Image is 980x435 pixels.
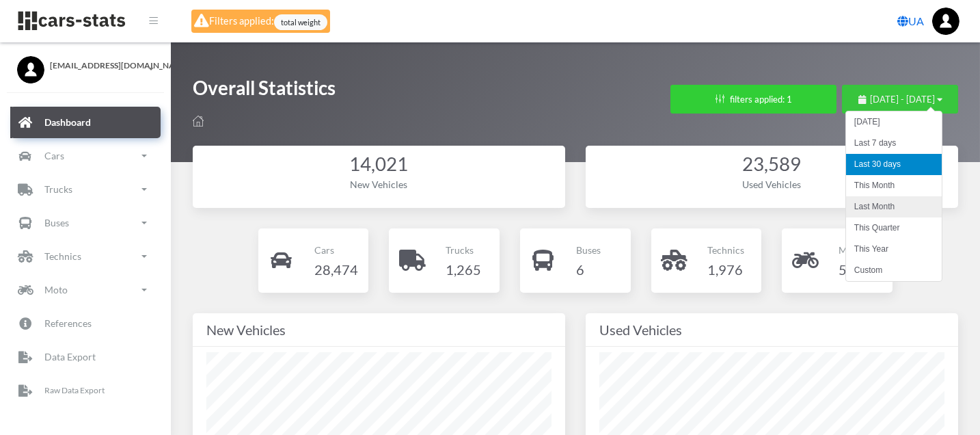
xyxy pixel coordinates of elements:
[707,241,744,259] p: Technics
[846,111,942,133] li: [DATE]
[576,259,601,280] h4: 6
[446,241,481,259] p: Trucks
[44,214,69,231] p: Buses
[10,241,161,272] a: Technics
[846,175,942,196] li: This Month
[44,383,105,398] p: Raw Data Export
[206,177,552,192] div: New Vehicles
[314,241,358,259] p: Cars
[932,8,959,35] img: ...
[446,259,481,280] h4: 1,265
[576,241,601,259] p: Buses
[670,85,836,114] button: filters applied: 1
[44,348,96,365] p: Data Export
[17,10,126,31] img: navbar brand
[44,248,81,265] p: Technics
[846,196,942,217] li: Last Month
[599,151,944,178] div: 23,589
[44,147,64,164] p: Cars
[10,308,161,339] a: References
[707,259,744,280] h4: 1,976
[599,319,944,341] div: Used Vehicles
[44,181,72,198] p: Trucks
[839,259,874,280] h4: 5,889
[191,10,330,33] div: Filters applied:
[50,60,154,72] span: [EMAIL_ADDRESS][DOMAIN_NAME]
[44,114,91,131] p: Dashboard
[44,315,92,332] p: References
[17,56,154,72] a: [EMAIL_ADDRESS][DOMAIN_NAME]
[846,239,942,260] li: This Year
[206,319,552,341] div: New Vehicles
[846,217,942,239] li: This Quarter
[314,259,358,280] h4: 28,474
[846,260,942,281] li: Custom
[10,140,161,172] a: Cars
[599,177,944,192] div: Used Vehicles
[10,341,161,373] a: Data Export
[870,94,935,105] span: [DATE] - [DATE]
[10,107,161,138] a: Dashboard
[846,154,942,175] li: Last 30 days
[10,375,161,406] a: Raw Data Export
[10,207,161,239] a: Buses
[842,85,958,114] button: [DATE] - [DATE]
[193,75,336,107] h1: Overall Statistics
[892,8,929,35] a: UA
[274,14,327,30] span: total weight
[10,174,161,205] a: Trucks
[44,281,68,298] p: Moto
[846,133,942,154] li: Last 7 days
[10,274,161,306] a: Moto
[839,241,874,259] p: Moto
[206,151,552,178] div: 14,021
